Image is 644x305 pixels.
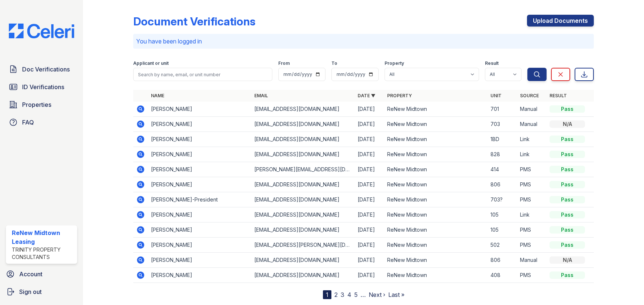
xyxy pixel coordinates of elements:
td: ReNew Midtown [384,162,488,177]
td: PMS [517,192,547,207]
td: ReNew Midtown [384,177,488,192]
td: Link [517,207,547,222]
td: [DATE] [355,207,384,222]
td: ReNew Midtown [384,253,488,268]
div: Pass [550,151,585,158]
div: Pass [550,166,585,173]
td: [DATE] [355,222,384,238]
td: 703 [488,117,517,132]
td: ReNew Midtown [384,268,488,283]
td: ReNew Midtown [384,222,488,238]
td: [DATE] [355,162,384,177]
td: [PERSON_NAME] [148,253,251,268]
a: Result [550,93,567,98]
input: Search by name, email, or unit number [133,68,272,81]
td: PMS [517,222,547,238]
td: [PERSON_NAME] [148,147,251,162]
a: Property [387,93,412,98]
td: [PERSON_NAME] [148,117,251,132]
td: 806 [488,177,517,192]
td: [EMAIL_ADDRESS][PERSON_NAME][DOMAIN_NAME] [251,238,355,253]
td: [EMAIL_ADDRESS][DOMAIN_NAME] [251,177,355,192]
td: [EMAIL_ADDRESS][DOMAIN_NAME] [251,132,355,147]
td: 105 [488,222,517,238]
a: 3 [341,291,344,298]
a: Source [520,93,539,98]
td: 105 [488,207,517,222]
td: [EMAIL_ADDRESS][DOMAIN_NAME] [251,207,355,222]
a: Doc Verifications [6,62,77,77]
td: [DATE] [355,238,384,253]
td: 806 [488,253,517,268]
div: Trinity Property Consultants [12,246,74,261]
div: 1 [323,290,331,299]
a: ID Verifications [6,80,77,94]
td: ReNew Midtown [384,192,488,207]
td: Manual [517,117,547,132]
td: ReNew Midtown [384,207,488,222]
a: Upload Documents [527,15,594,27]
div: Pass [550,241,585,249]
td: [EMAIL_ADDRESS][DOMAIN_NAME] [251,102,355,117]
span: Account [19,270,42,278]
td: [DATE] [355,192,384,207]
td: 1BD [488,132,517,147]
td: 414 [488,162,517,177]
a: 5 [354,291,358,298]
td: [DATE] [355,177,384,192]
div: N/A [550,120,585,128]
img: CE_Logo_Blue-a8612792a0a2168367f1c8372b55b34899dd931a85d93a1a3d3e32e68fde9ad4.png [3,24,80,38]
a: Email [254,93,268,98]
td: [PERSON_NAME] [148,177,251,192]
td: [DATE] [355,132,384,147]
a: 4 [347,291,351,298]
td: [PERSON_NAME] [148,162,251,177]
div: N/A [550,256,585,264]
div: Pass [550,196,585,203]
a: Next › [369,291,385,298]
td: [EMAIL_ADDRESS][DOMAIN_NAME] [251,268,355,283]
td: 703? [488,192,517,207]
div: Pass [550,136,585,143]
td: ReNew Midtown [384,117,488,132]
a: FAQ [6,115,77,130]
td: PMS [517,162,547,177]
td: Link [517,132,547,147]
td: [EMAIL_ADDRESS][DOMAIN_NAME] [251,253,355,268]
td: [DATE] [355,268,384,283]
td: [DATE] [355,117,384,132]
span: Doc Verifications [22,65,70,74]
div: Pass [550,105,585,113]
label: To [331,60,337,66]
span: ID Verifications [22,83,64,91]
td: ReNew Midtown [384,147,488,162]
td: [EMAIL_ADDRESS][DOMAIN_NAME] [251,117,355,132]
td: PMS [517,268,547,283]
p: You have been logged in [136,37,591,46]
td: ReNew Midtown [384,132,488,147]
label: Result [485,60,499,66]
td: [EMAIL_ADDRESS][DOMAIN_NAME] [251,147,355,162]
td: [EMAIL_ADDRESS][DOMAIN_NAME] [251,222,355,238]
a: Sign out [3,284,80,299]
td: 502 [488,238,517,253]
td: Manual [517,102,547,117]
td: 408 [488,268,517,283]
a: 2 [334,291,338,298]
td: [PERSON_NAME] [148,207,251,222]
td: 828 [488,147,517,162]
span: … [361,290,366,299]
td: [EMAIL_ADDRESS][DOMAIN_NAME] [251,192,355,207]
td: Manual [517,253,547,268]
label: From [278,60,290,66]
td: [DATE] [355,147,384,162]
td: ReNew Midtown [384,238,488,253]
div: ReNew Midtown Leasing [12,228,74,246]
iframe: chat widget [613,276,637,298]
td: ReNew Midtown [384,102,488,117]
a: Last » [388,291,404,298]
div: Pass [550,181,585,188]
span: Sign out [19,287,42,296]
span: FAQ [22,118,34,127]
